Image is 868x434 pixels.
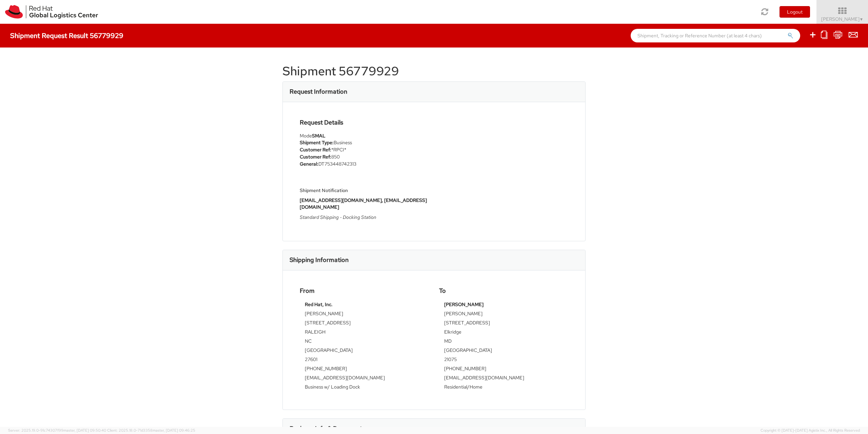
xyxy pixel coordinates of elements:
[821,16,864,22] span: [PERSON_NAME]
[305,310,424,319] td: [PERSON_NAME]
[5,5,98,19] img: rh-logistics-00dfa346123c4ec078e1.svg
[444,301,484,307] strong: [PERSON_NAME]
[305,319,424,328] td: [STREET_ADDRESS]
[300,214,376,220] i: Standard Shipping - Docking Station
[290,257,349,263] h3: Shipping Information
[282,64,586,78] h1: Shipment 56779929
[305,328,424,338] td: RALEIGH
[290,425,365,432] h3: Package Info & Documents
[300,139,334,146] strong: Shipment Type:
[300,188,429,193] h5: Shipment Notification
[305,356,424,365] td: 27601
[780,6,810,18] button: Logout
[761,428,860,433] span: Copyright © [DATE]-[DATE] Agistix Inc., All Rights Reserved
[300,119,429,126] h4: Request Details
[300,161,429,168] li: DT753448742313
[439,287,568,294] h4: To
[300,139,429,146] li: Business
[305,383,424,393] td: Business w/ Loading Dock
[153,428,195,433] span: master, [DATE] 09:46:25
[444,310,563,319] td: [PERSON_NAME]
[444,328,563,338] td: Elkridge
[300,197,427,210] strong: [EMAIL_ADDRESS][DOMAIN_NAME], [EMAIL_ADDRESS][DOMAIN_NAME]
[444,319,563,328] td: [STREET_ADDRESS]
[860,17,864,22] span: ▼
[10,32,123,39] h4: Shipment Request Result 56779929
[444,383,563,393] td: Residential/Home
[312,133,325,139] strong: SMAL
[300,153,429,161] li: 850
[290,88,347,95] h3: Request Information
[305,347,424,356] td: [GEOGRAPHIC_DATA]
[107,428,195,433] span: Client: 2025.18.0-71d3358
[444,347,563,356] td: [GEOGRAPHIC_DATA]
[444,365,563,374] td: [PHONE_NUMBER]
[444,338,563,347] td: MD
[305,338,424,347] td: NC
[631,29,800,42] input: Shipment, Tracking or Reference Number (at least 4 chars)
[300,147,331,153] strong: Customer Ref:
[300,154,331,160] strong: Customer Ref:
[444,356,563,365] td: 21075
[63,428,106,433] span: master, [DATE] 09:50:40
[305,301,333,307] strong: Red Hat, Inc.
[8,428,106,433] span: Server: 2025.19.0-91c74307f99
[300,287,429,294] h4: From
[305,374,424,383] td: [EMAIL_ADDRESS][DOMAIN_NAME]
[300,161,318,167] strong: General:
[300,132,429,139] div: Mode
[305,365,424,374] td: [PHONE_NUMBER]
[444,374,563,383] td: [EMAIL_ADDRESS][DOMAIN_NAME]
